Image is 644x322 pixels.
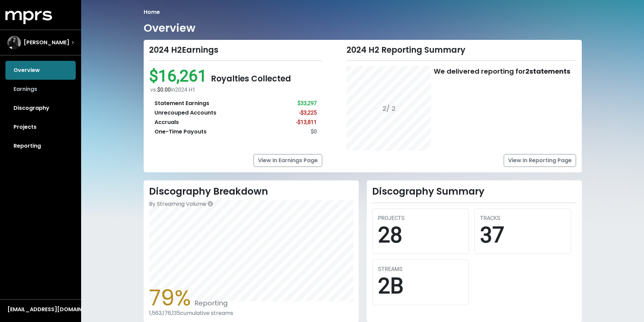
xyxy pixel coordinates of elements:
[149,310,353,316] div: 1,563,176,135 cumulative streams
[347,45,576,55] div: 2024 H2 Reporting Summary
[7,305,74,314] div: [EMAIL_ADDRESS][DOMAIN_NAME]
[157,86,171,93] span: $0.00
[149,283,191,313] span: 79%
[297,99,317,107] div: $33,297
[154,118,179,126] div: Accruals
[149,66,211,85] span: $16,261
[5,137,76,155] a: Reporting
[254,154,322,167] a: View In Earnings Page
[299,109,317,117] div: -$3,225
[378,273,463,299] div: 2B
[434,66,570,76] div: We delivered reporting for
[5,80,76,99] a: Earnings
[7,36,21,49] img: The selected account / producer
[5,118,76,137] a: Projects
[144,8,160,16] li: Home
[154,99,209,107] div: Statement Earnings
[150,86,323,94] div: vs. in 2024 H1
[480,214,565,222] div: TRACKS
[311,128,317,136] div: $0
[378,265,463,273] div: STREAMS
[149,45,323,55] div: 2024 H2 Earnings
[24,39,69,47] span: [PERSON_NAME]
[191,298,228,308] span: Reporting
[5,305,76,314] button: [EMAIL_ADDRESS][DOMAIN_NAME]
[149,186,353,197] h2: Discography Breakdown
[296,118,317,126] div: -$13,811
[144,8,582,16] nav: breadcrumb
[5,99,76,118] a: Discography
[5,13,52,21] a: mprs logo
[378,214,463,222] div: PROJECTS
[149,200,206,208] span: By Streaming Volume
[154,128,207,136] div: One-Time Payouts
[372,186,576,197] h2: Discography Summary
[378,222,463,248] div: 28
[525,67,570,76] b: 2 statements
[144,22,195,34] h1: Overview
[154,109,216,117] div: Unrecouped Accounts
[480,222,565,248] div: 37
[504,154,576,167] a: View In Reporting Page
[211,73,291,84] span: Royalties Collected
